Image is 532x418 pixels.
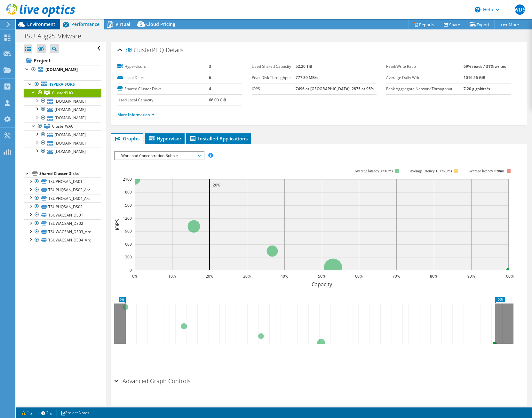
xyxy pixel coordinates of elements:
span: Installed Applications [189,135,248,142]
span: ClusterPHQ [52,90,73,96]
label: Shared Cluster Disks [117,86,209,92]
a: ClusterPHQ [24,89,101,97]
label: Peak Disk Throughput [252,75,296,81]
a: [DOMAIN_NAME] [24,114,101,122]
b: 6 [209,75,211,80]
span: Environment [27,21,55,27]
a: Share [439,20,465,29]
text: 90% [467,273,475,279]
h2: Advanced Graph Controls [114,375,190,387]
label: IOPS [252,86,296,92]
text: Capacity [312,281,332,288]
text: 2100 [123,177,132,182]
h1: TSU_Aug25_VMware [21,33,91,40]
span: Virtual [115,21,130,27]
text: 80% [430,273,438,279]
span: Workload Concentration Bubble [118,152,200,160]
text: 70% [393,273,400,279]
text: Average latency >20ms [468,169,504,173]
span: ClusterPHQ [126,47,164,53]
b: 777.30 MB/s [296,75,318,80]
text: 100% [504,273,514,279]
a: [DOMAIN_NAME] [24,105,101,114]
span: Performance [71,21,99,27]
text: 0% [132,273,138,279]
a: Reports [409,20,439,29]
text: 20% [213,182,220,188]
span: Hypervisor [148,135,181,142]
a: TSUWACSAN_DS04_Arc [24,236,101,244]
a: [DOMAIN_NAME] [24,147,101,155]
text: 30% [243,273,251,279]
a: [DOMAIN_NAME] [24,97,101,105]
b: 66.00 GiB [209,97,226,103]
b: 1016.56 GiB [464,75,485,80]
b: 69% reads / 31% writes [464,64,506,69]
b: [DOMAIN_NAME] [45,67,78,72]
a: Export [465,20,495,29]
span: WDS [515,4,525,15]
text: 60% [355,273,363,279]
label: Average Daily Write [386,75,464,81]
text: 0 [130,267,132,273]
a: [DOMAIN_NAME] [24,130,101,139]
span: Details [166,46,183,54]
a: Project [24,55,101,66]
b: 4 [209,86,211,91]
a: [DOMAIN_NAME] [24,66,101,74]
svg: \n [475,7,480,12]
a: More Information [117,112,155,117]
text: 1200 [123,216,132,221]
text: 600 [125,241,132,247]
text: 1500 [123,202,132,208]
text: 40% [281,273,288,279]
tspan: Average latency 10<=20ms [410,169,452,173]
label: Used Shared Capacity [252,63,296,70]
a: Hypervisors [24,80,101,89]
label: Hypervisors [117,63,209,70]
label: Local Disks [117,75,209,81]
div: Shared Cluster Disks [39,170,101,177]
a: TSUPHQSAN_DS02 [24,202,101,211]
a: Project Notes [56,409,94,417]
tspan: Average latency <=10ms [354,169,393,173]
a: 2 [37,409,57,417]
text: 10% [168,273,176,279]
b: 7496 at [GEOGRAPHIC_DATA], 2875 at 95% [296,86,374,91]
a: ClusterWAC [24,122,101,130]
a: 1 [17,409,37,417]
span: ClusterWAC [52,123,74,129]
a: TSUWACSAN_DS03_Arc [24,228,101,236]
b: 7.20 gigabits/s [464,86,490,91]
b: 52.20 TiB [296,64,312,69]
text: IOPS [114,219,121,230]
text: 20% [206,273,213,279]
a: TSUPHQSAN_DS01 [24,177,101,186]
text: 1800 [123,189,132,195]
a: TSUWACSAN_DS01 [24,211,101,219]
text: 50% [318,273,326,279]
span: Cloud Pricing [146,21,175,27]
text: 300 [125,254,132,260]
a: TSUWACSAN_DS02 [24,219,101,228]
label: Read/Write Ratio [386,63,464,70]
span: Graphs [114,135,139,142]
a: More [494,20,524,29]
b: 3 [209,64,211,69]
text: 900 [125,228,132,234]
label: Peak Aggregate Network Throughput [386,86,464,92]
a: [DOMAIN_NAME] [24,139,101,147]
a: TSUPHQSAN_DS04_Arc [24,194,101,202]
label: Used Local Capacity [117,97,209,103]
a: TSUPHQSAN_DS03_Arc [24,186,101,194]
